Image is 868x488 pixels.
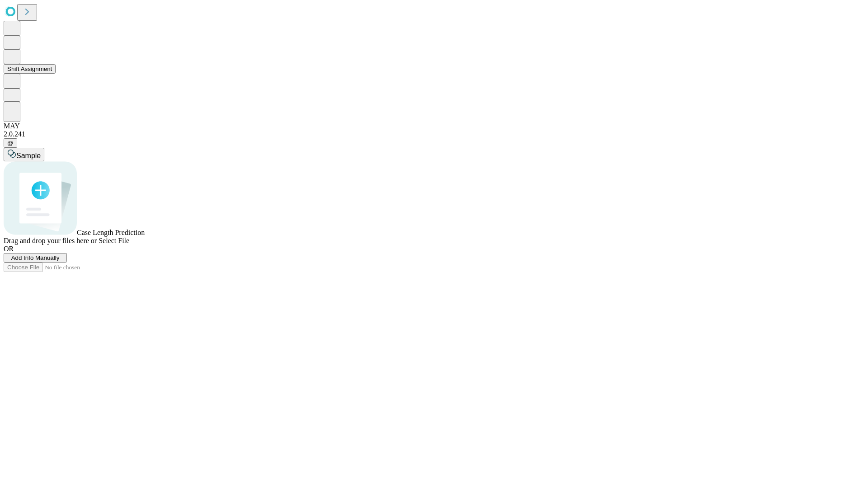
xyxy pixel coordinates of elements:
[4,138,17,148] button: @
[4,148,44,161] button: Sample
[4,245,14,253] span: OR
[4,122,864,130] div: MAY
[4,64,56,74] button: Shift Assignment
[4,253,67,263] button: Add Info Manually
[77,229,145,236] span: Case Length Prediction
[4,130,864,138] div: 2.0.241
[99,237,129,244] span: Select File
[4,237,97,244] span: Drag and drop your files here or
[11,254,60,261] span: Add Info Manually
[16,152,41,160] span: Sample
[7,140,14,146] span: @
